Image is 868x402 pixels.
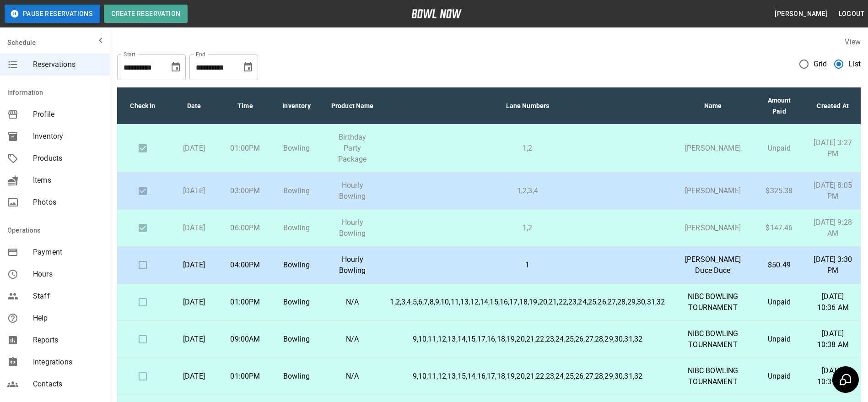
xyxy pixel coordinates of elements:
[278,143,315,154] p: Bowling
[278,260,315,271] p: Bowling
[679,365,746,387] p: NIBC BOWLING TOURNAMENT
[117,87,168,125] th: Check In
[812,328,853,350] p: [DATE] 10:38 AM
[33,59,102,70] span: Reservations
[411,9,462,18] img: logo
[812,365,853,387] p: [DATE] 10:39 AM
[329,180,375,202] p: Hourly Bowling
[679,143,746,154] p: [PERSON_NAME]
[176,334,212,345] p: [DATE]
[33,131,102,142] span: Inventory
[845,38,861,46] label: View
[812,180,853,202] p: [DATE] 8:05 PM
[679,328,746,350] p: NIBC BOWLING TOURNAMENT
[227,143,264,154] p: 01:00PM
[33,357,102,368] span: Integrations
[390,297,665,308] p: 1,2,3,4,5,6,7,8,9,10,11,13,12,14,15,16,17,18,19,20,21,22,23,24,25,26,27,28,29,30,31,32
[176,185,212,196] p: [DATE]
[33,197,102,208] span: Photos
[167,58,185,76] button: Choose date, selected date is Oct 4, 2025
[33,109,102,120] span: Profile
[390,185,665,196] p: 1,2,3,4
[679,223,746,234] p: [PERSON_NAME]
[227,260,264,271] p: 04:00PM
[390,260,665,271] p: 1
[679,254,746,276] p: [PERSON_NAME] Duce Duce
[672,87,753,125] th: Name
[278,334,315,345] p: Bowling
[390,371,665,382] p: 9,10,11,12,13,15,14,16,17,18,19,20,21,22,23,24,25,26,27,28,29,30,31,32
[812,254,853,276] p: [DATE] 3:30 PM
[383,87,672,125] th: Lane Numbers
[33,379,102,390] span: Contacts
[390,143,665,154] p: 1,2
[761,334,798,345] p: Unpaid
[33,153,102,164] span: Products
[176,260,212,271] p: [DATE]
[329,334,375,345] p: N/A
[168,87,220,125] th: Date
[329,297,375,308] p: N/A
[761,260,798,271] p: $50.49
[848,59,861,70] span: List
[329,217,375,239] p: Hourly Bowling
[5,5,100,23] button: Pause Reservations
[812,137,853,159] p: [DATE] 3:27 PM
[33,313,102,324] span: Help
[835,5,868,22] button: Logout
[771,5,831,22] button: [PERSON_NAME]
[754,87,805,125] th: Amount Paid
[239,58,257,76] button: Choose date, selected date is Nov 6, 2025
[33,175,102,186] span: Items
[271,87,322,125] th: Inventory
[329,254,375,276] p: Hourly Bowling
[227,297,264,308] p: 01:00PM
[33,291,102,302] span: Staff
[322,87,383,125] th: Product Name
[227,185,264,196] p: 03:00PM
[278,297,315,308] p: Bowling
[814,59,827,70] span: Grid
[761,223,798,234] p: $147.46
[176,143,212,154] p: [DATE]
[227,334,264,345] p: 09:00AM
[329,371,375,382] p: N/A
[390,223,665,234] p: 1,2
[278,371,315,382] p: Bowling
[761,297,798,308] p: Unpaid
[812,291,853,313] p: [DATE] 10:36 AM
[227,371,264,382] p: 01:00PM
[329,132,375,165] p: Birthday Party Package
[278,185,315,196] p: Bowling
[227,223,264,234] p: 06:00PM
[176,371,212,382] p: [DATE]
[805,87,861,125] th: Created At
[278,223,315,234] p: Bowling
[220,87,271,125] th: Time
[176,297,212,308] p: [DATE]
[176,223,212,234] p: [DATE]
[679,185,746,196] p: [PERSON_NAME]
[33,269,102,280] span: Hours
[390,334,665,345] p: 9,10,11,12,13,14,15,17,16,18,19,20,21,22,23,24,25,26,27,28,29,30,31,32
[33,247,102,258] span: Payment
[679,291,746,313] p: NIBC BOWLING TOURNAMENT
[104,5,188,23] button: Create Reservation
[761,143,798,154] p: Unpaid
[761,185,798,196] p: $325.38
[33,335,102,346] span: Reports
[761,371,798,382] p: Unpaid
[812,217,853,239] p: [DATE] 9:28 AM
